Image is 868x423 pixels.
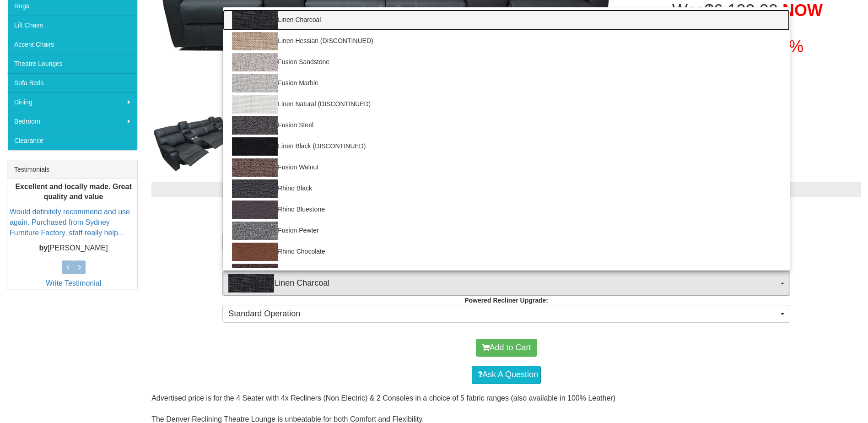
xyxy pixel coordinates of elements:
[232,137,278,156] img: Linen Black (DISCONTINUED)
[7,112,137,131] a: Bedroom
[228,308,778,320] span: Standard Operation
[232,201,278,219] img: Rhino Bluestone
[472,366,541,384] a: Ask A Question
[7,131,137,150] a: Clearance
[223,10,790,31] a: Linen Charcoal
[223,136,790,157] a: Linen Black (DISCONTINUED)
[232,11,278,29] img: Linen Charcoal
[228,274,778,293] span: Linen Charcoal
[232,179,278,198] img: Rhino Black
[223,220,790,241] a: Fusion Pewter
[223,115,790,136] a: Fusion Steel
[223,94,790,115] a: Linen Natural (DISCONTINUED)
[223,241,790,262] a: Rhino Chocolate
[15,183,131,201] b: Excellent and locally made. Great quality and value
[232,74,278,92] img: Fusion Marble
[232,116,278,135] img: Fusion Steel
[464,297,548,304] strong: Powered Recliner Upgrade:
[711,1,822,38] span: NOW $3,699.00
[232,158,278,177] img: Fusion Walnut
[223,262,790,283] a: Rhino Cocoa
[228,274,274,293] img: Linen Charcoal
[7,92,137,112] a: Dining
[7,54,137,73] a: Theatre Lounges
[476,339,537,357] button: Add to Cart
[223,31,790,52] a: Linen Hessian (DISCONTINUED)
[223,157,790,178] a: Fusion Walnut
[7,160,137,179] div: Testimonials
[7,35,137,54] a: Accent Chairs
[46,279,101,287] a: Write Testimonial
[7,16,137,35] a: Lift Chairs
[222,271,790,296] button: Linen CharcoalLinen Charcoal
[705,1,778,20] del: $6,199.00
[223,52,790,73] a: Fusion Sandstone
[232,32,278,50] img: Linen Hessian (DISCONTINUED)
[223,73,790,94] a: Fusion Marble
[232,222,278,240] img: Fusion Pewter
[634,1,861,56] h1: Was
[222,305,790,323] button: Standard Operation
[10,243,137,254] p: [PERSON_NAME]
[232,264,278,282] img: Rhino Cocoa
[223,199,790,220] a: Rhino Bluestone
[39,244,48,252] b: by
[223,178,790,199] a: Rhino Black
[151,206,861,218] h3: Choose from the options below then add to cart
[7,73,137,92] a: Sofa Beds
[10,208,130,237] a: Would definitely recommend and use again. Purchased from Sydney Furniture Factory, staff really h...
[232,243,278,261] img: Rhino Chocolate
[232,95,278,114] img: Linen Natural (DISCONTINUED)
[232,53,278,71] img: Fusion Sandstone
